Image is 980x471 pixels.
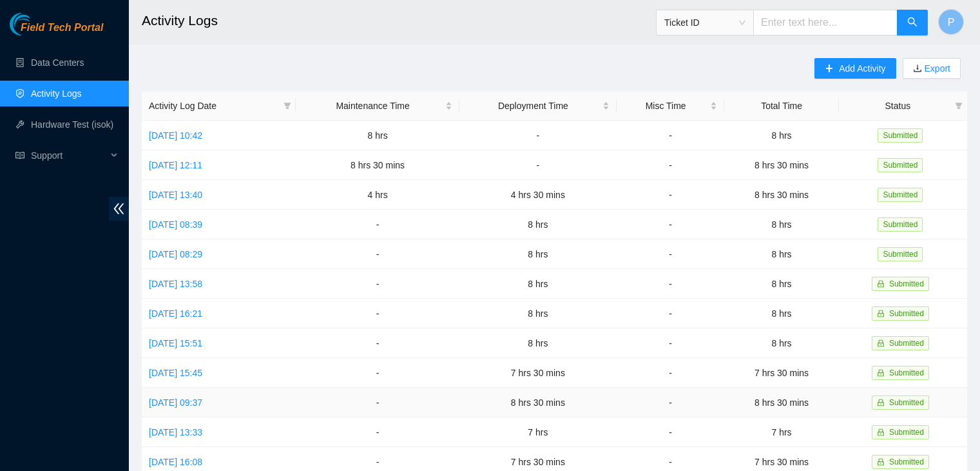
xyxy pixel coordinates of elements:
a: [DATE] 08:39 [149,219,202,230]
a: [DATE] 15:51 [149,338,202,348]
span: Submitted [889,428,924,437]
td: 8 hrs 30 mins [296,150,459,180]
span: Activity Log Date [149,99,278,113]
button: search [897,10,928,35]
a: [DATE] 13:58 [149,279,202,289]
td: - [459,121,617,150]
span: double-left [109,197,129,221]
a: Hardware Test (isok) [31,119,113,130]
td: - [617,358,724,388]
td: 8 hrs [296,121,459,150]
span: lock [877,310,885,317]
td: - [296,417,459,447]
td: 4 hrs [296,180,459,210]
td: 8 hrs [724,328,838,358]
span: Submitted [878,217,923,232]
td: 8 hrs 30 mins [459,388,617,417]
span: read [15,151,24,160]
span: Submitted [889,339,924,348]
td: - [617,210,724,239]
td: - [617,328,724,358]
td: 7 hrs 30 mins [724,358,838,388]
a: [DATE] 13:40 [149,190,202,200]
td: - [296,299,459,328]
td: 8 hrs [724,210,838,239]
a: [DATE] 16:21 [149,308,202,319]
span: Ticket ID [664,13,745,32]
td: 8 hrs [459,239,617,269]
span: search [907,17,918,29]
td: 7 hrs [459,417,617,447]
span: Support [31,143,107,168]
span: Submitted [889,279,924,288]
span: Submitted [878,158,923,172]
td: - [617,388,724,417]
span: Submitted [889,368,924,377]
span: P [948,14,955,30]
span: filter [952,96,965,115]
span: lock [877,458,885,466]
button: plusAdd Activity [814,58,896,79]
span: filter [281,96,294,115]
td: 4 hrs 30 mins [459,180,617,210]
td: 8 hrs [459,269,617,299]
td: 8 hrs 30 mins [724,150,838,180]
td: - [459,150,617,180]
td: 8 hrs [724,239,838,269]
span: download [913,64,922,74]
td: 8 hrs [459,210,617,239]
td: 8 hrs [724,121,838,150]
a: Data Centers [31,57,84,68]
a: [DATE] 16:08 [149,457,202,467]
a: [DATE] 08:29 [149,249,202,259]
span: lock [877,339,885,347]
td: - [617,239,724,269]
span: Status [846,99,950,113]
a: [DATE] 09:37 [149,397,202,408]
td: - [617,269,724,299]
td: 8 hrs [724,269,838,299]
span: filter [283,102,291,110]
td: - [617,150,724,180]
td: - [617,121,724,150]
a: [DATE] 12:11 [149,160,202,170]
span: filter [955,102,963,110]
td: - [296,239,459,269]
td: 8 hrs 30 mins [724,180,838,210]
img: Akamai Technologies [10,13,65,35]
span: Submitted [889,309,924,318]
td: - [617,180,724,210]
td: 8 hrs [459,328,617,358]
a: Export [922,63,950,74]
td: 8 hrs [459,299,617,328]
input: Enter text here... [753,10,898,35]
span: Submitted [878,188,923,202]
span: Submitted [889,398,924,407]
span: lock [877,369,885,377]
td: 8 hrs 30 mins [724,388,838,417]
span: Submitted [889,457,924,466]
span: plus [825,64,834,74]
a: [DATE] 15:45 [149,368,202,378]
button: P [938,9,964,35]
th: Total Time [724,92,838,121]
a: [DATE] 10:42 [149,130,202,141]
span: Submitted [878,247,923,261]
td: - [617,299,724,328]
td: - [296,328,459,358]
td: - [617,417,724,447]
span: lock [877,280,885,288]
span: lock [877,399,885,406]
td: - [296,210,459,239]
td: 8 hrs [724,299,838,328]
a: Activity Logs [31,88,82,99]
span: Add Activity [839,61,885,75]
span: Field Tech Portal [21,22,103,34]
a: [DATE] 13:33 [149,427,202,437]
td: - [296,358,459,388]
td: - [296,269,459,299]
td: 7 hrs 30 mins [459,358,617,388]
span: Submitted [878,128,923,143]
span: lock [877,428,885,436]
td: 7 hrs [724,417,838,447]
